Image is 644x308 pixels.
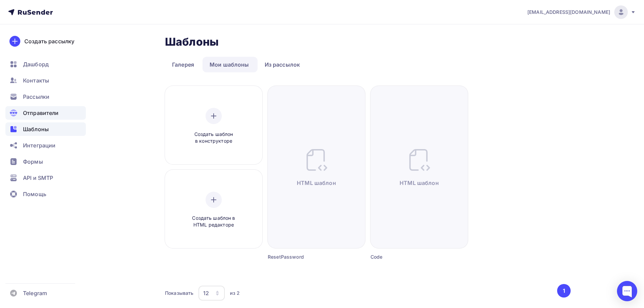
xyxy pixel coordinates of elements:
a: Из рассылок [258,57,307,72]
span: Помощь [23,190,46,198]
span: Контакты [23,76,49,85]
span: Создать шаблон в HTML редакторе [182,215,246,229]
a: Шаблоны [5,122,86,136]
span: Рассылки [23,93,49,101]
span: Шаблоны [23,125,49,133]
div: из 2 [230,290,240,297]
span: Отправители [23,109,59,117]
ul: Pagination [556,284,571,298]
div: Code [371,254,444,260]
a: Дашборд [5,57,86,71]
a: Галерея [165,57,201,72]
a: Контакты [5,74,86,87]
a: Рассылки [5,90,86,103]
a: Мои шаблоны [202,57,256,72]
span: API и SMTP [23,174,53,182]
a: [EMAIL_ADDRESS][DOMAIN_NAME] [527,5,636,19]
span: Telegram [23,289,47,297]
button: 12 [198,285,225,301]
button: Go to page 1 [557,284,571,298]
div: Показывать [165,290,193,297]
span: Интеграции [23,141,55,149]
div: Создать рассылку [24,37,74,45]
div: 12 [203,289,209,297]
h2: Шаблоны [165,35,219,49]
a: Формы [5,155,86,168]
span: Дашборд [23,60,49,68]
span: Формы [23,158,43,166]
span: Создать шаблон в конструкторе [182,131,246,145]
span: [EMAIL_ADDRESS][DOMAIN_NAME] [527,9,610,16]
div: ResetPassword [268,254,341,260]
a: Отправители [5,106,86,120]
